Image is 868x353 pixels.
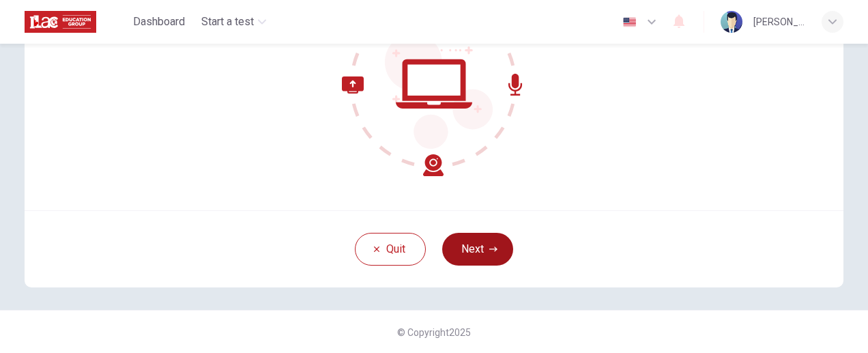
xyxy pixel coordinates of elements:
span: Dashboard [133,14,185,30]
img: Profile picture [721,11,742,33]
button: Start a test [196,10,272,34]
img: en [621,17,638,27]
a: ILAC logo [25,8,128,36]
button: Dashboard [128,10,190,34]
div: [PERSON_NAME] [753,14,805,30]
span: Start a test [201,14,254,30]
span: © Copyright 2025 [397,327,471,338]
button: Next [442,233,513,266]
button: Quit [355,233,426,266]
img: ILAC logo [25,8,96,36]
